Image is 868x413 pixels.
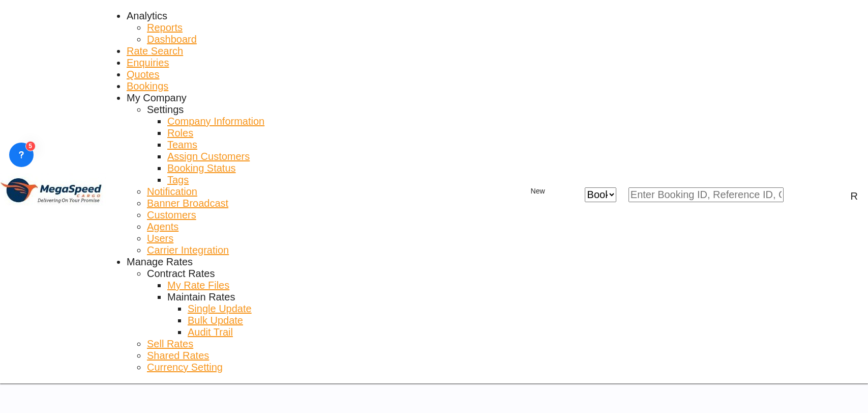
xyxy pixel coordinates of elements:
[127,69,159,80] span: Quotes
[167,280,229,291] span: My Rate Files
[188,326,233,338] a: Audit Trail
[127,57,169,69] a: Enquiries
[167,139,197,150] span: Teams
[167,280,229,291] a: My Rate Files
[127,80,168,92] a: Bookings
[147,34,197,45] a: Dashboard
[127,10,167,21] span: Analytics
[188,303,252,315] a: Single Update
[784,188,796,201] md-icon: icon-magnify
[167,127,193,139] a: Roles
[514,182,562,202] button: icon-plus 400-fgNewicon-chevron-down
[147,22,183,33] span: Reports
[616,188,628,201] md-icon: icon-chevron-down
[127,45,183,57] a: Rate Search
[167,291,235,303] div: Maintain Rates
[147,362,223,373] a: Currency Setting
[188,315,243,326] span: Bulk Update
[147,186,197,198] a: Notification
[147,338,193,350] a: Sell Rates
[147,350,209,361] span: Shared Rates
[167,291,235,302] span: Maintain Rates
[545,186,557,198] md-icon: icon-chevron-down
[784,187,796,202] span: icon-magnify
[851,190,858,202] div: R
[127,92,187,103] span: My Company
[167,127,193,139] span: Roles
[167,151,250,162] span: Assign Customers
[147,221,178,233] a: Agents
[147,209,196,221] a: Customers
[147,268,215,279] span: Contract Rates
[147,209,196,221] span: Customers
[147,268,215,280] div: Contract Rates
[147,233,173,244] span: Users
[519,186,531,198] md-icon: icon-plus 400-fg
[127,69,159,80] a: Quotes
[147,244,229,256] a: Carrier Integration
[818,189,830,202] span: Help
[147,104,184,116] div: Settings
[573,187,585,200] md-icon: icon-close
[167,151,250,162] a: Assign Customers
[167,116,264,127] a: Company Information
[127,45,183,57] span: Rate Search
[147,233,173,244] a: Users
[147,34,197,45] span: Dashboard
[796,188,808,201] div: icon-magnify
[573,187,585,202] span: icon-close
[628,187,784,202] input: Enter Booking ID, Reference ID, Order ID
[127,57,169,68] span: Enquiries
[127,256,193,267] span: Manage Rates
[167,162,236,174] a: Booking Status
[147,221,178,232] span: Agents
[147,362,223,373] span: Currency Setting
[167,174,189,186] a: Tags
[167,139,197,151] a: Teams
[188,315,243,326] a: Bulk Update
[147,22,183,34] a: Reports
[147,338,193,349] span: Sell Rates
[147,104,184,115] span: Settings
[147,350,209,362] a: Shared Rates
[188,303,252,314] span: Single Update
[147,186,197,197] span: Notification
[147,198,228,209] a: Banner Broadcast
[167,116,264,127] span: Company Information
[147,198,228,209] span: Banner Broadcast
[519,187,557,195] span: New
